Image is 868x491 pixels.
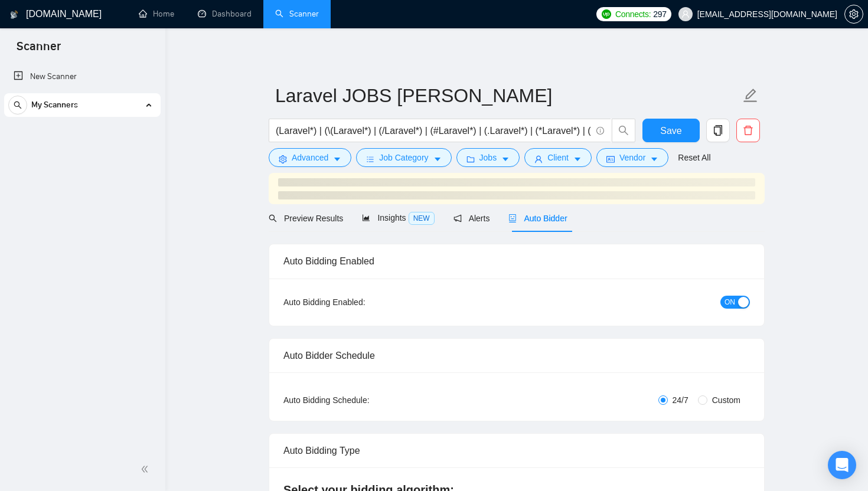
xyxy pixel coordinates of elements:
[737,125,759,136] span: delete
[14,65,151,89] a: New Scanner
[612,119,635,142] button: search
[292,151,328,164] span: Advanced
[508,214,517,222] span: robot
[356,148,451,167] button: barsJob Categorycaret-down
[283,434,750,467] div: Auto Bidding Type
[845,9,863,19] span: setting
[139,9,174,19] a: homeHome
[681,10,690,18] span: user
[615,8,651,21] span: Connects:
[283,339,750,372] div: Auto Bidder Schedule
[650,155,658,163] span: caret-down
[276,123,591,138] input: Search Freelance Jobs...
[366,155,374,163] span: bars
[279,155,287,163] span: setting
[8,96,27,114] button: search
[362,213,434,222] span: Insights
[7,38,70,63] span: Scanner
[362,214,370,222] span: area-chart
[501,155,510,163] span: caret-down
[453,214,490,223] span: Alerts
[706,119,730,142] button: copy
[736,119,760,142] button: delete
[466,155,475,163] span: folder
[606,155,615,163] span: idcard
[283,394,439,407] div: Auto Bidding Schedule:
[743,88,758,103] span: edit
[660,123,681,138] span: Save
[524,148,592,167] button: userClientcaret-down
[409,212,435,225] span: NEW
[479,151,497,164] span: Jobs
[653,8,666,21] span: 297
[275,9,319,19] a: searchScanner
[283,244,750,278] div: Auto Bidding Enabled
[707,125,729,136] span: copy
[668,394,693,407] span: 24/7
[642,119,700,142] button: Save
[269,148,351,167] button: settingAdvancedcaret-down
[547,151,569,164] span: Client
[4,93,161,122] li: My Scanners
[269,214,343,223] span: Preview Results
[844,9,863,19] a: setting
[508,214,567,223] span: Auto Bidder
[433,155,442,163] span: caret-down
[534,155,543,163] span: user
[612,125,635,136] span: search
[283,296,439,309] div: Auto Bidding Enabled:
[31,93,78,117] span: My Scanners
[453,214,462,222] span: notification
[379,151,428,164] span: Job Category
[573,155,582,163] span: caret-down
[844,5,863,24] button: setting
[269,214,277,222] span: search
[828,451,856,479] div: Open Intercom Messenger
[596,148,668,167] button: idcardVendorcaret-down
[678,151,710,164] a: Reset All
[619,151,645,164] span: Vendor
[456,148,520,167] button: folderJobscaret-down
[4,65,161,89] li: New Scanner
[10,5,18,24] img: logo
[9,101,27,109] span: search
[596,127,604,135] span: info-circle
[333,155,341,163] span: caret-down
[602,9,611,19] img: upwork-logo.png
[725,296,735,309] span: ON
[141,463,152,475] span: double-left
[707,394,745,407] span: Custom
[275,81,740,110] input: Scanner name...
[198,9,252,19] a: dashboardDashboard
